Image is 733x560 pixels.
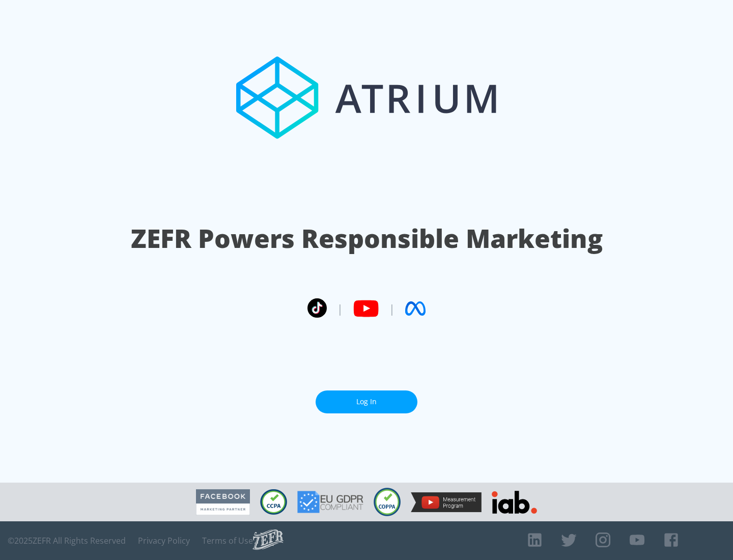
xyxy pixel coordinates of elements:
img: IAB [492,491,537,514]
span: | [389,301,395,316]
img: YouTube Measurement Program [411,492,482,512]
img: GDPR Compliant [297,491,363,513]
span: | [337,301,343,316]
img: Facebook Marketing Partner [196,489,250,515]
a: Privacy Policy [138,536,190,546]
a: Log In [316,390,417,413]
img: COPPA Compliant [374,488,401,516]
a: Terms of Use [202,536,253,546]
h1: ZEFR Powers Responsible Marketing [131,221,603,256]
img: CCPA Compliant [260,489,287,515]
span: © 2025 ZEFR All Rights Reserved [8,536,126,546]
